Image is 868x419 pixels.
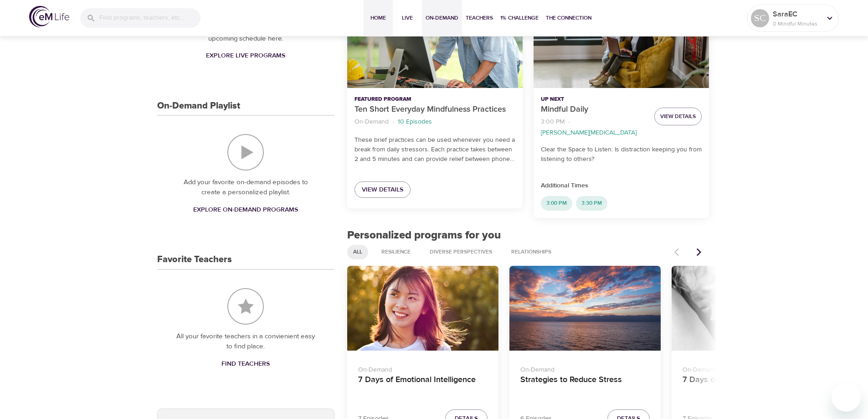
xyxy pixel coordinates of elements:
span: 3:00 PM [541,199,572,207]
div: 3:00 PM [541,196,572,211]
span: View Details [362,184,403,196]
li: · [568,116,570,128]
img: logo [29,6,69,27]
button: 7 Days of Embracing Diversity [672,266,823,351]
p: On-Demand [358,362,488,375]
button: Next items [689,242,709,262]
span: 3:30 PM [576,199,607,207]
p: On-Demand [354,117,389,127]
p: All your favorite teachers in a convienient easy to find place. [175,331,316,352]
div: Diverse Perspectives [424,245,498,259]
span: Resilience [376,248,416,256]
img: Favorite Teachers [227,288,264,325]
p: These brief practices can be used whenever you need a break from daily stressors. Each practice t... [354,135,515,164]
div: SC [751,9,769,27]
span: The Connection [546,13,591,23]
p: Up Next [541,95,647,103]
span: 1% Challenge [500,13,539,23]
span: Live [396,13,418,23]
span: Explore Live Programs [206,50,285,62]
a: View Details [354,181,411,198]
a: Explore On-Demand Programs [190,202,302,218]
input: Find programs, teachers, etc... [99,8,200,28]
span: Find Teachers [221,358,270,370]
button: View Details [654,108,702,125]
p: Featured Program [354,95,515,103]
p: 0 Mindful Minutes [773,20,821,28]
p: On-Demand [520,362,650,375]
img: On-Demand Playlist [227,134,264,171]
p: 10 Episodes [398,117,432,127]
h4: 7 Days of Embracing Diversity [683,375,812,397]
button: 7 Days of Emotional Intelligence [347,266,498,351]
span: Relationships [506,248,557,256]
h4: Strategies to Reduce Stress [520,375,650,397]
li: · [392,116,394,128]
p: Ten Short Everyday Mindfulness Practices [354,103,515,116]
p: Add your favorite on-demand episodes to create a personalized playlist. [175,177,316,198]
span: Home [367,13,389,23]
div: Resilience [375,245,416,259]
span: On-Demand [426,13,458,23]
p: Additional Times [541,181,702,191]
p: SaraEC [773,9,821,20]
p: Clear the Space to Listen: Is distraction keeping you from listening to others? [541,145,702,164]
p: On-Demand [683,362,812,375]
span: Teachers [466,13,493,23]
span: View Details [660,112,696,121]
span: Explore On-Demand Programs [193,204,298,216]
a: Explore Live Programs [202,47,289,64]
h3: On-Demand Playlist [157,101,240,111]
nav: breadcrumb [541,116,647,138]
nav: breadcrumb [354,116,515,128]
a: Find Teachers [218,356,273,372]
button: Strategies to Reduce Stress [509,266,661,351]
h4: 7 Days of Emotional Intelligence [358,375,488,397]
div: All [347,245,368,259]
span: Diverse Perspectives [424,248,498,256]
p: [PERSON_NAME][MEDICAL_DATA] [541,128,637,138]
div: Relationships [505,245,557,259]
div: 3:30 PM [576,196,607,211]
h3: Favorite Teachers [157,254,232,265]
p: Mindful Daily [541,103,647,116]
iframe: Button to launch messaging window [832,383,861,412]
h2: Personalized programs for you [347,229,709,242]
p: 3:00 PM [541,117,565,127]
span: All [348,248,368,256]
